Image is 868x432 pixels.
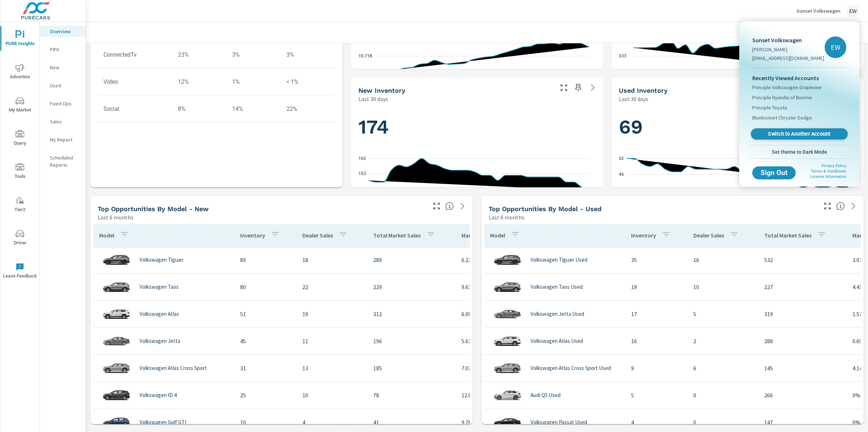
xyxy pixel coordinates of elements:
[752,74,846,82] p: Recently Viewed Accounts
[810,174,846,179] a: License Information
[755,131,843,138] span: Switch to Another Account
[752,46,824,53] p: [PERSON_NAME]
[752,166,796,179] button: Sign Out
[752,36,824,44] p: Sunset Volkswagen
[751,128,848,140] a: Switch to Another Account
[752,94,812,101] span: Principle Hyundai of Boerne
[749,145,849,158] button: Set theme to Dark Mode
[752,84,822,91] span: Principle Volkswagen Grapevine
[752,114,812,121] span: Bluebonnet Chrysler Dodge
[821,163,846,168] a: Privacy Policy
[811,169,846,174] a: Terms & Conditions
[752,104,787,111] span: Principle Toyota
[758,170,790,176] span: Sign Out
[825,36,846,58] div: EW
[752,54,824,62] p: [EMAIL_ADDRESS][DOMAIN_NAME]
[752,149,846,155] span: Set theme to Dark Mode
